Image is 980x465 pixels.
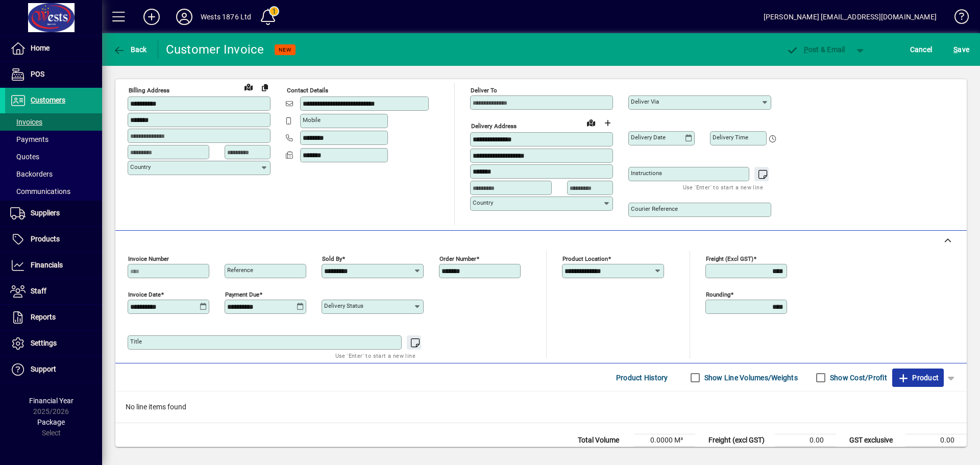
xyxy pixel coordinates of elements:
[703,434,775,447] td: Freight (excl GST)
[908,40,935,59] button: Cancel
[612,369,672,387] button: Product History
[102,40,158,59] app-page-header-button: Back
[31,209,60,217] span: Suppliers
[897,370,939,386] span: Product
[5,62,102,87] a: POS
[130,163,151,170] mat-label: Country
[128,255,169,262] mat-label: Invoice number
[947,2,967,35] a: Knowledge Base
[616,370,668,386] span: Product History
[953,41,969,58] span: ave
[335,350,415,361] mat-hint: Use 'Enter' to start a new line
[573,447,634,459] td: Total Weight
[706,255,753,262] mat-label: Freight (excl GST)
[828,373,887,383] label: Show Cost/Profit
[303,116,321,124] mat-label: Mobile
[5,357,102,382] a: Support
[844,447,905,459] td: GST
[37,418,65,426] span: Package
[473,199,493,206] mat-label: Country
[135,8,168,26] button: Add
[5,165,102,183] a: Backorders
[781,40,850,59] button: Post & Email
[31,44,50,52] span: Home
[5,36,102,61] a: Home
[844,434,905,447] td: GST exclusive
[562,255,608,262] mat-label: Product location
[322,255,342,262] mat-label: Sold by
[5,131,102,148] a: Payments
[631,169,662,177] mat-label: Instructions
[10,153,39,161] span: Quotes
[775,447,836,459] td: 0.00
[31,313,56,321] span: Reports
[634,434,695,447] td: 0.0000 M³
[905,434,967,447] td: 0.00
[31,96,65,104] span: Customers
[5,253,102,278] a: Financials
[599,115,616,131] button: Choose address
[5,201,102,226] a: Suppliers
[5,113,102,131] a: Invoices
[240,79,257,95] a: View on map
[951,40,972,59] button: Save
[257,79,273,95] button: Copy to Delivery address
[227,266,253,274] mat-label: Reference
[31,235,60,243] span: Products
[683,181,763,193] mat-hint: Use 'Enter' to start a new line
[713,134,748,141] mat-label: Delivery time
[573,434,634,447] td: Total Volume
[634,447,695,459] td: 0.0000 Kg
[5,279,102,304] a: Staff
[471,87,497,94] mat-label: Deliver To
[10,170,53,178] span: Backorders
[29,397,73,405] span: Financial Year
[10,118,42,126] span: Invoices
[31,287,46,295] span: Staff
[703,447,775,459] td: Rounding
[583,114,599,131] a: View on map
[631,134,666,141] mat-label: Delivery date
[31,339,57,347] span: Settings
[166,41,264,58] div: Customer Invoice
[113,45,147,54] span: Back
[786,45,845,54] span: ost & Email
[5,305,102,330] a: Reports
[115,391,967,423] div: No line items found
[130,338,142,345] mat-label: Title
[31,365,56,373] span: Support
[279,46,291,53] span: NEW
[31,70,44,78] span: POS
[168,8,201,26] button: Profile
[775,434,836,447] td: 0.00
[5,331,102,356] a: Settings
[128,291,161,298] mat-label: Invoice date
[10,135,48,143] span: Payments
[764,9,937,25] div: [PERSON_NAME] [EMAIL_ADDRESS][DOMAIN_NAME]
[201,9,251,25] div: Wests 1876 Ltd
[5,227,102,252] a: Products
[702,373,798,383] label: Show Line Volumes/Weights
[910,41,933,58] span: Cancel
[110,40,150,59] button: Back
[905,447,967,459] td: 0.00
[439,255,476,262] mat-label: Order number
[324,302,363,309] mat-label: Delivery status
[706,291,730,298] mat-label: Rounding
[892,369,944,387] button: Product
[953,45,958,54] span: S
[31,261,63,269] span: Financials
[5,183,102,200] a: Communications
[804,45,808,54] span: P
[10,187,70,195] span: Communications
[225,291,259,298] mat-label: Payment due
[631,98,659,105] mat-label: Deliver via
[631,205,678,212] mat-label: Courier Reference
[5,148,102,165] a: Quotes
